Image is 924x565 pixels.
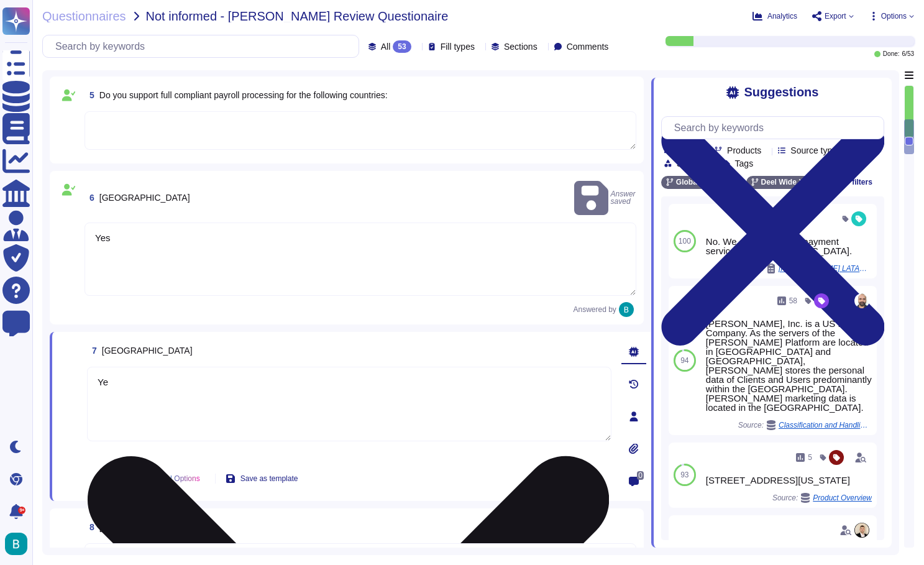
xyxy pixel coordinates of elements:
[49,35,359,57] input: Search by keywords
[854,523,869,538] img: user
[381,42,391,51] span: All
[738,420,872,430] span: Source:
[146,10,449,22] span: Not informed - [PERSON_NAME] Review Questionaire
[2,530,36,558] button: user
[619,302,634,317] img: user
[881,12,907,20] span: Options
[567,42,609,51] span: Comments
[85,91,94,99] span: 5
[85,523,94,531] span: 8
[779,421,872,429] span: Classification and Handling of Information
[706,475,872,485] div: [STREET_ADDRESS][US_STATE]
[668,117,884,139] input: Search by keywords
[102,346,193,356] span: [GEOGRAPHIC_DATA]
[85,223,636,296] textarea: Yes
[573,306,616,313] span: Answered by
[680,357,688,364] span: 94
[808,454,812,461] span: 5
[772,493,872,503] span: Source:
[679,237,691,245] span: 100
[767,12,797,20] span: Analytics
[504,42,537,51] span: Sections
[87,367,611,441] textarea: Yes
[637,471,644,480] span: 0
[99,193,190,203] span: [GEOGRAPHIC_DATA]
[42,10,126,22] span: Questionnaires
[854,293,869,308] img: user
[99,90,388,100] span: Do you support full compliant payroll processing for the following countries:
[813,494,872,502] span: Product Overview
[902,51,914,57] span: 6 / 53
[825,12,846,20] span: Export
[680,471,688,479] span: 93
[18,507,25,514] div: 9+
[574,178,636,218] span: Answer saved
[441,42,475,51] span: Fill types
[85,193,94,202] span: 6
[393,40,411,53] div: 53
[752,11,797,21] button: Analytics
[87,346,97,355] span: 7
[706,319,872,412] div: [PERSON_NAME], Inc. is a US HQ Company. As the servers of the [PERSON_NAME] Platform are located ...
[5,533,27,555] img: user
[883,51,900,57] span: Done:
